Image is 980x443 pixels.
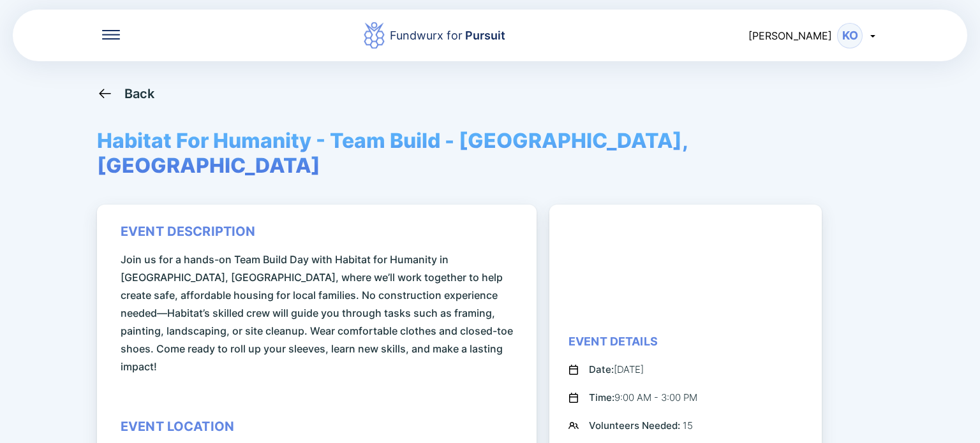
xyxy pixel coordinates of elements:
[463,29,505,42] span: Pursuit
[121,224,256,239] div: event description
[568,334,658,349] div: Event Details
[589,390,697,405] div: 9:00 AM - 3:00 PM
[97,128,883,178] span: Habitat For Humanity - Team Build - [GEOGRAPHIC_DATA], [GEOGRAPHIC_DATA]
[748,29,832,42] span: [PERSON_NAME]
[121,251,517,375] span: Join us for a hands-on Team Build Day with Habitat for Humanity in [GEOGRAPHIC_DATA], [GEOGRAPHIC...
[837,23,863,48] div: KO
[121,419,234,434] div: event location
[589,418,693,433] div: 15
[589,363,614,375] span: Date:
[589,419,683,432] span: Volunteers Needed:
[589,362,644,377] div: [DATE]
[124,86,155,101] div: Back
[589,391,614,403] span: Time:
[390,27,505,45] div: Fundwurx for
